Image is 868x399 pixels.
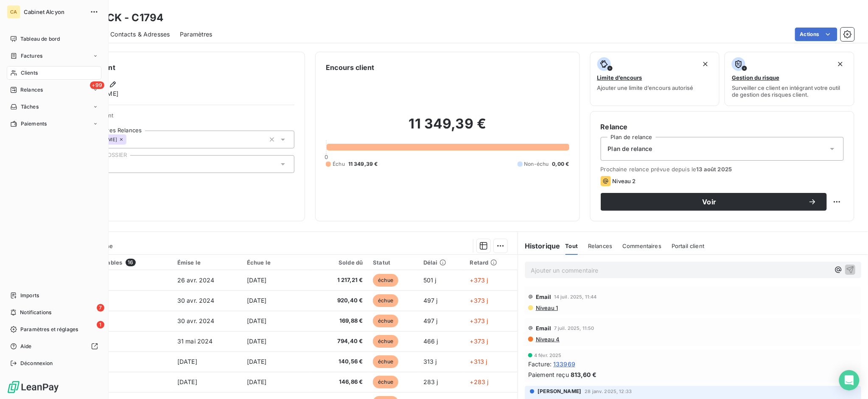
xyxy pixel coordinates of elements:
[538,388,581,395] span: [PERSON_NAME]
[732,84,847,98] span: Surveiller ce client en intégrant votre outil de gestion des risques client.
[554,294,597,299] span: 14 juil. 2025, 11:44
[316,259,363,266] div: Solde dû
[180,30,213,39] span: Paramètres
[177,276,215,284] span: 26 avr. 2024
[470,317,488,324] span: +373 j
[21,52,42,60] span: Factures
[20,35,60,43] span: Tableau de bord
[585,389,632,394] span: 28 janv. 2025, 12:33
[566,243,578,249] span: Tout
[470,276,488,284] span: +373 j
[423,297,438,304] span: 497 j
[325,153,328,160] span: 0
[247,358,267,365] span: [DATE]
[697,166,732,173] span: 13 août 2025
[7,380,59,394] img: Logo LeanPay
[247,259,306,266] div: Échue le
[470,338,488,345] span: +373 j
[423,338,438,345] span: 466 j
[20,360,53,367] span: Déconnexion
[622,243,661,249] span: Commentaires
[90,81,104,89] span: +99
[470,259,512,266] div: Retard
[373,294,398,307] span: échue
[20,309,51,316] span: Notifications
[316,378,363,386] span: 146,86 €
[7,340,101,353] a: Aide
[725,52,854,106] button: Gestion du risqueSurveiller ce client en intégrant votre outil de gestion des risques client.
[326,62,374,73] h6: Encours client
[20,86,43,94] span: Relances
[470,358,487,365] span: +313 j
[21,120,47,128] span: Paiements
[373,315,398,327] span: échue
[423,358,437,365] span: 313 j
[70,259,167,266] div: Pièces comptables
[316,296,363,305] span: 920,40 €
[316,337,363,346] span: 794,40 €
[601,122,844,132] h6: Relance
[528,370,569,379] span: Paiement reçu
[21,103,39,111] span: Tâches
[316,276,363,285] span: 1 217,21 €
[554,326,594,331] span: 7 juil. 2025, 11:50
[348,160,378,168] span: 11 349,39 €
[177,358,197,365] span: [DATE]
[608,145,652,153] span: Plan de relance
[316,357,363,366] span: 140,56 €
[590,52,720,106] button: Limite d’encoursAjouter une limite d’encours autorisé
[97,304,104,312] span: 7
[51,62,294,73] h6: Informations client
[126,136,133,143] input: Ajouter une valeur
[601,166,844,173] span: Prochaine relance prévue depuis le
[536,325,552,332] span: Email
[177,317,215,324] span: 30 avr. 2024
[373,335,398,348] span: échue
[552,160,569,168] span: 0,00 €
[326,115,569,141] h2: 11 349,39 €
[535,304,558,311] span: Niveau 1
[247,297,267,304] span: [DATE]
[177,338,213,345] span: 31 mai 2024
[553,360,575,368] span: 133969
[177,297,215,304] span: 30 avr. 2024
[247,317,267,324] span: [DATE]
[571,370,596,379] span: 813,60 €
[839,370,860,391] div: Open Intercom Messenger
[613,178,636,184] span: Niveau 2
[597,84,694,91] span: Ajouter une limite d’encours autorisé
[534,353,562,358] span: 4 févr. 2025
[536,293,552,300] span: Email
[126,259,135,266] span: 16
[373,259,413,266] div: Statut
[20,326,78,333] span: Paramètres et réglages
[247,378,267,385] span: [DATE]
[373,376,398,388] span: échue
[524,160,549,168] span: Non-échu
[68,112,294,124] span: Propriétés Client
[177,378,197,385] span: [DATE]
[373,355,398,368] span: échue
[7,5,20,19] div: CA
[470,378,489,385] span: +283 j
[373,274,398,287] span: échue
[597,74,642,81] span: Limite d’encours
[177,259,237,266] div: Émise le
[732,74,779,81] span: Gestion du risque
[795,28,837,41] button: Actions
[423,276,437,284] span: 501 j
[470,297,488,304] span: +373 j
[21,69,38,77] span: Clients
[423,259,460,266] div: Délai
[316,317,363,325] span: 169,88 €
[588,243,612,249] span: Relances
[535,336,560,343] span: Niveau 4
[672,243,704,249] span: Portail client
[110,30,170,39] span: Contacts & Adresses
[20,343,32,350] span: Aide
[601,193,827,211] button: Voir
[247,276,267,284] span: [DATE]
[247,338,267,345] span: [DATE]
[97,321,104,329] span: 1
[20,292,39,299] span: Imports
